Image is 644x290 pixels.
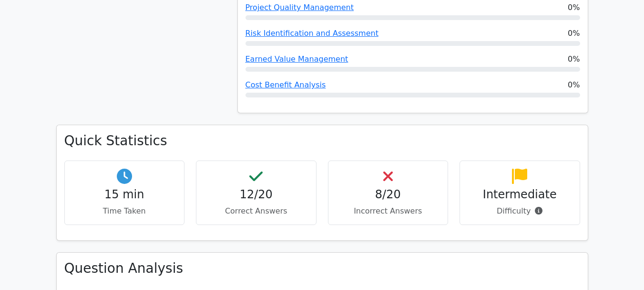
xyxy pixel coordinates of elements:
span: 0% [568,79,580,91]
p: Correct Answers [204,205,308,217]
a: Risk Identification and Assessment [245,29,378,38]
a: Project Quality Management [245,3,354,12]
p: Time Taken [72,205,177,217]
span: 0% [568,2,580,13]
p: Difficulty [468,205,572,217]
a: Cost Benefit Analysis [245,80,326,89]
p: Incorrect Answers [336,205,440,217]
h4: Intermediate [468,188,572,202]
h4: 12/20 [204,188,308,202]
h4: 15 min [72,188,177,202]
h3: Question Analysis [64,260,580,277]
span: 0% [568,28,580,39]
span: 0% [568,54,580,65]
h4: 8/20 [336,188,440,202]
h3: Quick Statistics [64,133,580,149]
a: Earned Value Management [245,54,348,64]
